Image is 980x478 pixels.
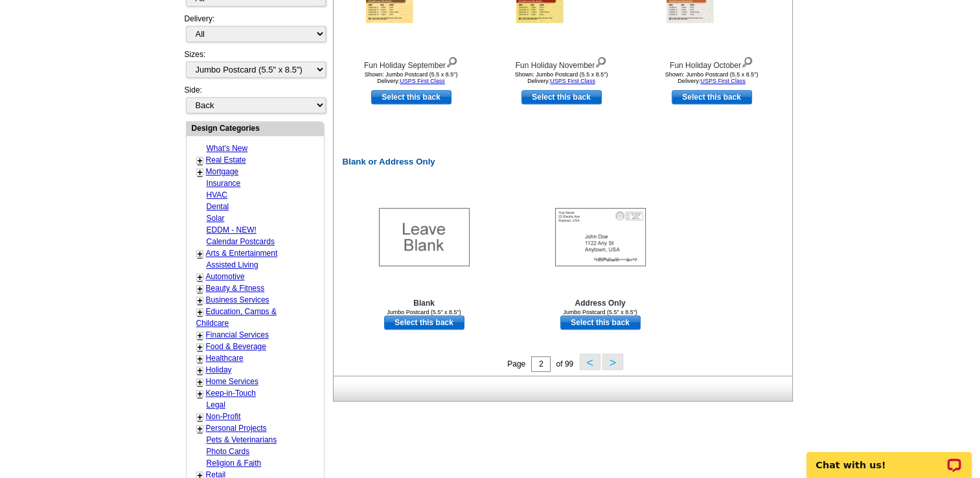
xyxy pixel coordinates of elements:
a: Dental [207,202,229,211]
div: Side: [185,84,325,115]
a: Healthcare [206,354,244,363]
a: + [198,342,203,352]
a: Non-Profit [206,412,241,421]
a: Legal [207,400,225,409]
div: Shown: Jumbo Postcard (5.5 x 8.5") Delivery: [490,71,633,84]
a: + [198,354,203,364]
a: use this design [371,90,451,104]
a: Religion & Faith [207,459,262,468]
a: Keep-in-Touch [206,389,256,398]
span: Page [507,359,525,369]
a: + [198,412,203,422]
a: + [198,284,203,294]
a: Beauty & Fitness [206,284,265,293]
a: use this design [560,315,641,330]
a: Mortgage [206,167,239,176]
a: Personal Projects [206,424,267,433]
b: Address Only [575,299,625,308]
b: Blank [413,299,435,308]
div: Jumbo Postcard (5.5" x 8.5") [353,309,496,315]
button: < [580,354,600,370]
a: HVAC [207,190,227,199]
a: Assisted Living [207,260,258,269]
a: + [198,377,203,387]
a: USPS First Class [400,78,445,84]
a: Insurance [207,179,241,188]
div: Delivery: [185,13,325,49]
a: Solar [207,214,225,223]
a: use this design [384,315,464,330]
span: of 99 [556,359,573,369]
a: USPS First Class [700,78,746,84]
iframe: LiveChat chat widget [798,437,980,478]
a: + [198,424,203,434]
a: Holiday [206,365,232,374]
a: USPS First Class [550,78,595,84]
a: + [198,295,203,306]
div: Fun Holiday October [641,54,783,71]
a: + [198,307,203,317]
a: Business Services [206,295,269,304]
a: + [198,155,203,166]
a: + [198,249,203,259]
a: Arts & Entertainment [206,249,278,258]
a: + [198,167,203,177]
img: Addresses Only [555,208,646,266]
div: Design Categories [187,122,324,134]
button: > [602,354,623,370]
div: Sizes: [185,49,325,84]
img: Blank Template [379,208,470,266]
a: use this design [672,90,752,104]
a: What's New [207,144,248,153]
a: Pets & Veterinarians [207,435,277,444]
a: Education, Camps & Childcare [196,307,277,328]
a: EDDM - NEW! [207,225,256,234]
a: + [198,365,203,376]
div: Shown: Jumbo Postcard (5.5 x 8.5") Delivery: [641,71,783,84]
div: Shown: Jumbo Postcard (5.5 x 8.5") Delivery: [340,71,483,84]
img: view design details [446,54,458,68]
h2: Blank or Address Only [336,157,795,167]
a: use this design [521,90,602,104]
img: view design details [741,54,753,68]
div: Fun Holiday November [490,54,633,71]
img: view design details [595,54,607,68]
a: + [198,272,203,282]
a: Home Services [206,377,258,386]
a: Photo Cards [207,447,250,456]
a: + [198,389,203,399]
a: Automotive [206,272,245,281]
div: Fun Holiday September [340,54,483,71]
a: Financial Services [206,330,269,339]
a: + [198,330,203,341]
a: Calendar Postcards [207,237,275,246]
a: Real Estate [206,155,246,165]
a: Food & Beverage [206,342,266,351]
div: Jumbo Postcard (5.5" x 8.5") [529,309,672,315]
